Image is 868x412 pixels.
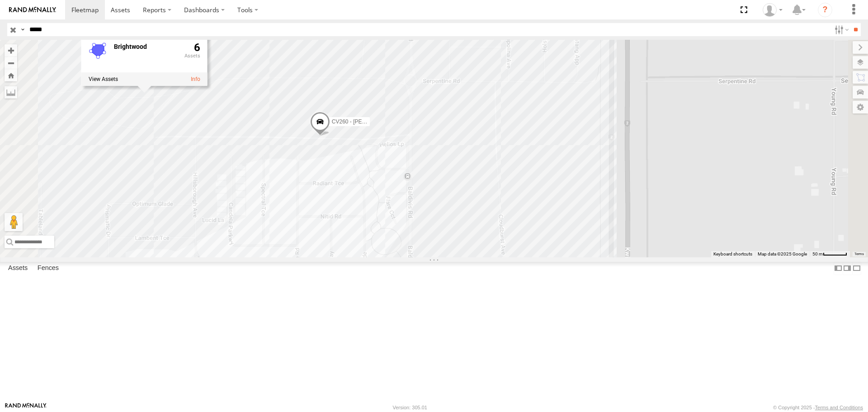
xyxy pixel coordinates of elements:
[4,262,32,275] label: Assets
[854,252,864,256] a: Terms
[815,405,863,410] a: Terms and Conditions
[758,251,807,256] span: Map data ©2025 Google
[5,86,17,99] label: Measure
[759,3,786,17] div: Hayley Petersen
[332,118,398,125] span: CV260 - [PERSON_NAME]
[89,76,118,82] label: View assets associated with this fence
[852,262,861,275] label: Hide Summary Table
[5,57,17,69] button: Zoom out
[5,44,17,57] button: Zoom in
[5,69,17,81] button: Zoom Home
[834,262,843,275] label: Dock Summary Table to the Left
[713,251,752,257] button: Keyboard shortcuts
[773,405,863,410] div: © Copyright 2025 -
[818,3,832,17] i: ?
[810,251,850,257] button: Map scale: 50 m per 50 pixels
[191,76,200,82] a: View fence details
[853,101,868,114] label: Map Settings
[5,403,47,412] a: Visit our Website
[393,405,427,410] div: Version: 305.01
[114,43,177,50] div: Fence Name - Brightwood
[843,262,852,275] label: Dock Summary Table to the Right
[831,23,850,36] label: Search Filter Options
[33,262,63,275] label: Fences
[19,23,26,36] label: Search Query
[184,42,200,71] div: 6
[5,213,23,231] button: Drag Pegman onto the map to open Street View
[9,7,56,13] img: rand-logo.svg
[812,251,823,256] span: 50 m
